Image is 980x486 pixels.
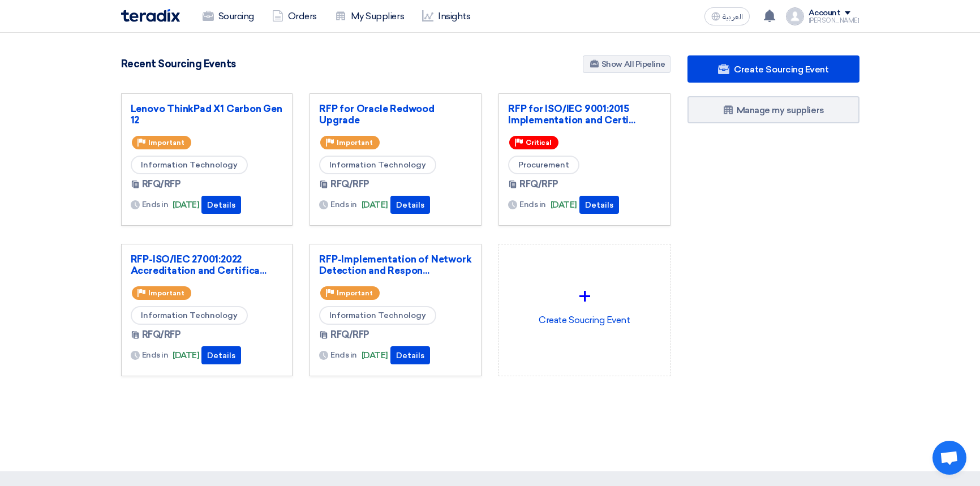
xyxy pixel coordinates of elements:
[142,178,181,191] span: RFQ/RFP
[121,9,180,22] img: Teradix logo
[734,64,828,75] span: Create Sourcing Event
[131,156,248,174] span: Information Technology
[263,4,326,29] a: Orders
[723,13,743,21] span: العربية
[173,199,199,212] span: [DATE]
[362,199,388,212] span: [DATE]
[809,18,859,24] div: [PERSON_NAME]
[809,8,841,18] div: Account
[142,349,169,361] span: Ends in
[508,156,579,174] span: Procurement
[330,178,369,191] span: RFQ/RFP
[131,253,283,276] a: RFP-ISO/IEC 27001:2022 Accreditation and Certifica...
[173,349,199,362] span: [DATE]
[326,4,413,29] a: My Suppliers
[142,199,169,210] span: Ends in
[583,55,670,73] a: Show All Pipeline
[508,279,661,313] div: +
[526,139,552,147] span: Critical
[704,7,750,25] button: العربية
[319,103,472,126] a: RFP for Oracle Redwood Upgrade
[330,349,357,361] span: Ends in
[142,328,181,342] span: RFQ/RFP
[390,346,430,364] button: Details
[932,441,966,475] div: Open chat
[330,199,357,210] span: Ends in
[508,103,661,126] a: RFP for ISO/IEC 9001:2015 Implementation and Certi...
[551,199,577,212] span: [DATE]
[786,7,804,25] img: profile_test.png
[390,196,430,214] button: Details
[687,96,859,123] a: Manage my suppliers
[201,196,241,214] button: Details
[519,178,558,191] span: RFQ/RFP
[319,156,436,174] span: Information Technology
[148,289,184,297] span: Important
[121,58,236,70] h4: Recent Sourcing Events
[148,139,184,147] span: Important
[319,253,472,276] a: RFP-Implementation of Network Detection and Respon...
[508,253,661,353] div: Create Soucring Event
[330,328,369,342] span: RFQ/RFP
[362,349,388,362] span: [DATE]
[337,289,373,297] span: Important
[519,199,546,210] span: Ends in
[579,196,619,214] button: Details
[413,4,479,29] a: Insights
[131,306,248,325] span: Information Technology
[337,139,373,147] span: Important
[131,103,283,126] a: Lenovo ThinkPad X1 Carbon Gen 12
[201,346,241,364] button: Details
[194,4,263,29] a: Sourcing
[319,306,436,325] span: Information Technology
